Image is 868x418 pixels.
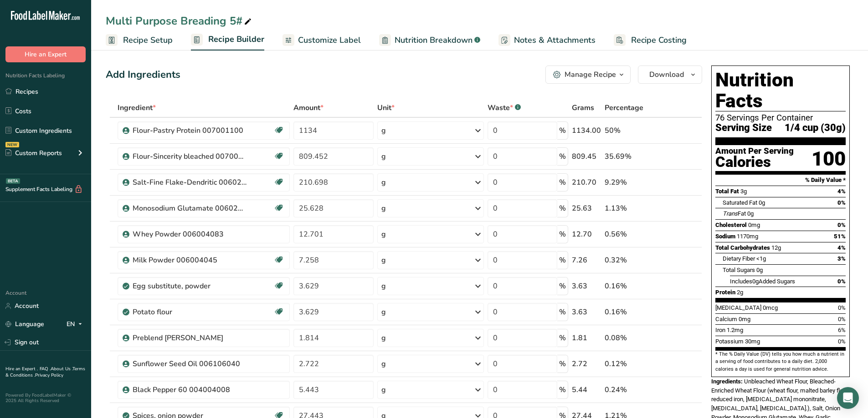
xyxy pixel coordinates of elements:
div: 7.26 [572,255,601,266]
a: Hire an Expert . [5,366,38,372]
span: 30mg [745,338,760,345]
div: Potato flour [133,307,247,317]
span: 0% [838,304,846,311]
span: Ingredients: [711,378,743,385]
div: 0.12% [605,358,659,369]
div: Salt-Fine Flake-Dendritic 006024064 [133,177,247,188]
span: 0% [837,199,846,206]
span: Recipe Costing [631,34,687,46]
span: Total Sugars [723,267,755,273]
div: Monosodium Glutamate 006022048 [133,203,247,214]
span: [MEDICAL_DATA] [715,304,761,311]
span: <1g [756,255,766,262]
div: 1.81 [572,332,601,343]
div: Amount Per Serving [715,147,794,156]
span: 3g [740,188,747,195]
span: 0g [759,199,765,206]
span: Grams [572,102,594,113]
span: 0% [837,222,846,228]
div: g [381,125,386,136]
div: g [381,281,386,292]
div: g [381,307,386,317]
div: g [381,384,386,395]
a: FAQ . [40,366,51,372]
div: 25.63 [572,203,601,214]
span: 1.2mg [727,327,743,333]
span: Total Fat [715,188,739,195]
span: 0% [837,278,846,285]
span: Ingredient [118,102,156,113]
div: Egg substitute, powder [133,281,247,292]
div: Powered By FoodLabelMaker © 2025 All Rights Reserved [5,393,86,403]
span: 1/4 cup (30g) [785,122,846,134]
span: Nutrition Breakdown [395,34,473,46]
div: EN [67,319,86,330]
span: 0mg [739,316,750,322]
span: Protein [715,289,735,296]
div: 210.70 [572,177,601,188]
div: 0.24% [605,384,659,395]
a: Notes & Attachments [498,30,596,50]
span: Amount [293,102,324,113]
span: Iron [715,327,725,333]
span: Recipe Builder [208,33,264,45]
div: Whey Powder 006004083 [133,229,247,240]
span: 0% [838,316,846,322]
div: 12.70 [572,229,601,240]
span: 0mg [748,222,760,228]
section: % Daily Value * [715,175,846,186]
a: Terms & Conditions . [5,366,85,378]
div: Preblend [PERSON_NAME] [133,332,247,343]
div: 809.45 [572,151,601,162]
span: 0g [752,278,759,285]
span: Total Carbohydrates [715,244,770,251]
div: Add Ingredients [106,67,180,82]
span: Cholesterol [715,222,747,228]
div: 50% [605,125,659,136]
a: Privacy Policy [35,372,63,378]
span: 2g [737,289,743,296]
a: Nutrition Breakdown [379,30,480,50]
div: BETA [6,178,20,184]
div: 1.13% [605,203,659,214]
span: Customize Label [298,34,361,46]
a: Customize Label [282,30,361,50]
a: Recipe Setup [106,30,173,50]
div: 0.32% [605,255,659,266]
div: 9.29% [605,177,659,188]
span: 0mcg [763,304,778,311]
span: Fat [723,210,746,217]
div: 0.56% [605,229,659,240]
div: Manage Recipe [565,69,616,80]
button: Manage Recipe [545,65,631,84]
div: Flour-Pastry Protein 007001100 [133,125,247,136]
div: Milk Powder 006004045 [133,255,247,266]
div: g [381,255,386,266]
div: 35.69% [605,151,659,162]
div: 1134.00 [572,125,601,136]
span: 0% [838,338,846,345]
a: About Us . [51,366,72,372]
span: 4% [837,188,846,195]
div: Sunflower Seed Oil 006106040 [133,358,247,369]
div: 100 [812,147,846,171]
div: g [381,177,386,188]
div: 0.16% [605,281,659,292]
button: Hire an Expert [5,46,86,62]
span: Percentage [605,102,643,113]
div: g [381,358,386,369]
span: 0g [747,210,754,217]
span: Unit [377,102,395,113]
div: Flour-Sincerity bleached 007001022 [133,151,247,162]
div: 3.63 [572,307,601,317]
span: 4% [837,244,846,251]
div: 2.72 [572,358,601,369]
span: 51% [834,233,846,240]
div: g [381,203,386,214]
div: 5.44 [572,384,601,395]
a: Recipe Builder [191,29,264,51]
span: 6% [838,327,846,333]
span: 1170mg [737,233,758,240]
div: NEW [5,142,19,147]
span: Includes Added Sugars [730,278,795,285]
